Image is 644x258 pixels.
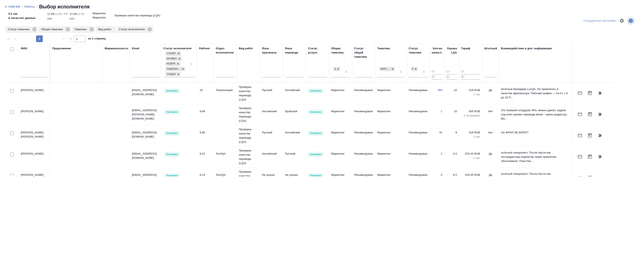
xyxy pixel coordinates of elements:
td: Рекомендован [407,128,430,143]
nav: breadcrumb [5,3,639,10]
div: Рекомендован [410,66,418,72]
div: 9.68 [200,109,212,113]
p: Общая тематика [41,27,64,31]
div: Рейтинг [199,46,210,51]
button: Отправить предложение о работе [575,109,585,119]
td: Да [482,86,499,101]
td: Да [482,171,499,185]
p: 225.43 RUB [461,173,480,177]
button: Отправить предложение о работе [575,130,585,141]
div: Маркетинг [379,66,395,72]
td: Английский [283,86,306,101]
p: Проверка качества перевода (LQA) [239,106,258,123]
td: Русский [260,86,283,101]
input: От [432,69,442,74]
p: Маркетинг [377,88,405,92]
input: Выбери исполнителей, чтобы отправить приглашение на работу [10,89,14,93]
div: split button [582,18,617,24]
a: S_USM-409 [5,5,20,8]
div: — [64,10,68,21]
p: 12:30 [77,12,84,16]
td: Маркетинг [329,128,352,143]
input: Выбери исполнителей, чтобы отправить приглашение на работу [10,132,14,135]
td: Рекомендован [352,171,375,185]
div: Штатный [484,46,497,51]
div: Маркетинг [333,66,341,72]
div: Email [132,46,139,51]
td: 8.5 [444,150,459,164]
td: Английский [260,107,283,122]
p: Статус исполнителя [119,27,146,31]
div: Рядовой исполнитель: назначай с учетом рейтинга [163,130,195,136]
td: Рекомендован [407,171,430,185]
td: 0 [430,171,444,185]
button: Продолжить [595,152,605,162]
p: Активен [166,89,178,93]
div: Кол-во начисл. [432,46,442,55]
input: От [446,69,457,74]
span: из 1 страниц [88,36,106,42]
td: Нет [482,128,499,143]
div: Язык перевода [285,46,304,55]
div: Стажер [165,51,176,56]
p: [EMAIL_ADDRESS][DOMAIN_NAME] [132,152,159,160]
div: Стажер, Активен, Резерв, Подлежит внедрению, Создан [165,66,186,72]
p: 0,2 час [8,12,36,16]
div: Рядовой исполнитель: назначай с учетом рейтинга [163,109,195,115]
div: Статус тематики [5,26,38,33]
td: 9 [444,128,459,143]
div: Активен [165,57,177,61]
td: Маркетинг [329,150,352,164]
td: Маркетинг [329,86,352,101]
div: Тариф [461,46,470,51]
td: Русский [283,150,306,164]
div: Подлежит внедрению [165,67,181,71]
div: Рядовой исполнитель: назначай с учетом рейтинга [163,173,195,179]
p: Маркетинг [377,130,405,135]
p: 1 час [461,92,480,96]
td: Рекомендован [352,150,375,164]
p: Активен [166,110,178,114]
button: Открыть календарь загрузки [585,130,595,141]
p: Активен [310,173,321,178]
td: Рекомендован [407,150,430,164]
p: Проверка качества перевода (LQA) [114,13,160,18]
td: [PERSON_NAME] [19,107,50,122]
button: Отправить предложение о работе [575,173,585,183]
input: До [432,74,442,79]
input: До [446,74,457,79]
div: Отдел исполнителя [216,46,235,55]
button: Открыть календарь загрузки [585,152,595,162]
td: Русский [260,128,283,143]
td: Маркетинг [329,171,352,185]
p: Маркетинг [377,152,405,156]
p: Проверка качества перевода (LQA) [239,149,258,165]
button: Продолжить [595,130,605,141]
td: TechQA [214,150,237,164]
div: Стажер, Активен, Резерв, Подлежит внедрению, Создан [165,72,181,77]
p: Маркетинг [377,109,405,113]
div: 8.14 [200,173,212,177]
p: Вид работ [98,27,113,31]
p: Это бывший сотрудник ЛКА, можно давать задачи под ключ (кроме перевода меню - нужен редактор) Mo... [501,108,570,121]
div: Рекомендован [411,67,413,71]
p: Статус тематики [8,27,31,31]
p: 318 RUB [461,88,480,92]
p: 17.09, [70,12,77,16]
p: НА ФРИЛ НЕ БЕРЕТ! [501,130,570,135]
p: Активен [310,131,321,135]
div: Статус общей тематики [354,46,373,59]
p: Тематика [74,27,88,31]
div: Маркетинг [333,67,336,71]
p: Маркетинг [377,173,405,177]
p: 318 RUB [461,130,480,135]
div: Статус исполнителя [116,26,153,33]
div: Тематика [72,26,95,33]
li: ‹ [22,5,23,9]
a: 46 [439,131,442,134]
span: Посмотреть информацию [627,17,636,25]
p: [EMAIL_ADDRESS][DOMAIN_NAME] [132,173,159,181]
p: Маркетинг [93,11,106,16]
td: Маркетинг [329,107,352,122]
td: 10 [444,107,459,122]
